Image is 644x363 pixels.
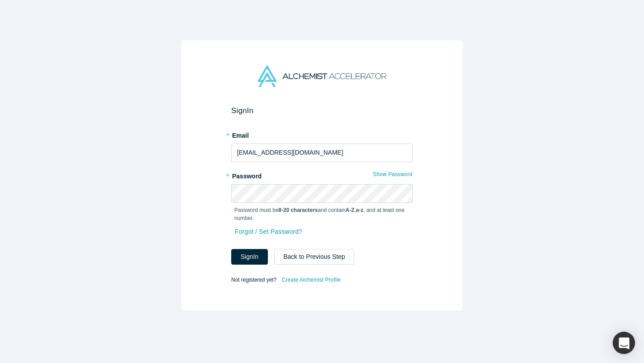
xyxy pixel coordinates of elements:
[279,207,318,213] strong: 8-20 characters
[346,207,355,213] strong: A-Z
[281,274,341,286] a: Create Alchemist Profile
[234,224,303,240] a: Forgot / Set Password?
[231,249,268,265] button: SignIn
[231,169,413,181] label: Password
[231,106,413,115] h2: Sign In
[234,206,410,222] p: Password must be and contain , , and at least one number.
[356,207,364,213] strong: a-z
[231,128,413,140] label: Email
[258,65,386,87] img: Alchemist Accelerator Logo
[231,276,276,283] span: Not registered yet?
[274,249,355,265] button: Back to Previous Step
[373,169,413,180] button: Show Password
